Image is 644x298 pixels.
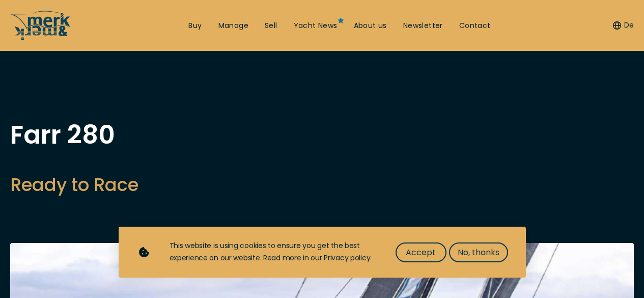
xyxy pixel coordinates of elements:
[396,242,446,262] button: Accept
[294,21,338,31] a: Yacht News
[449,242,508,262] button: No, thanks
[10,172,138,197] h2: Ready to Race
[10,122,138,148] h1: Farr 280
[188,21,202,31] a: Buy
[218,21,248,31] a: Manage
[458,246,499,259] span: No, thanks
[324,253,370,263] a: Privacy policy
[354,21,387,31] a: About us
[403,21,443,31] a: Newsletter
[265,21,277,31] a: Sell
[406,246,436,259] span: Accept
[613,20,634,31] button: De
[170,240,375,264] div: This website is using cookies to ensure you get the best experience on our website. Read more in ...
[459,21,491,31] a: Contact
